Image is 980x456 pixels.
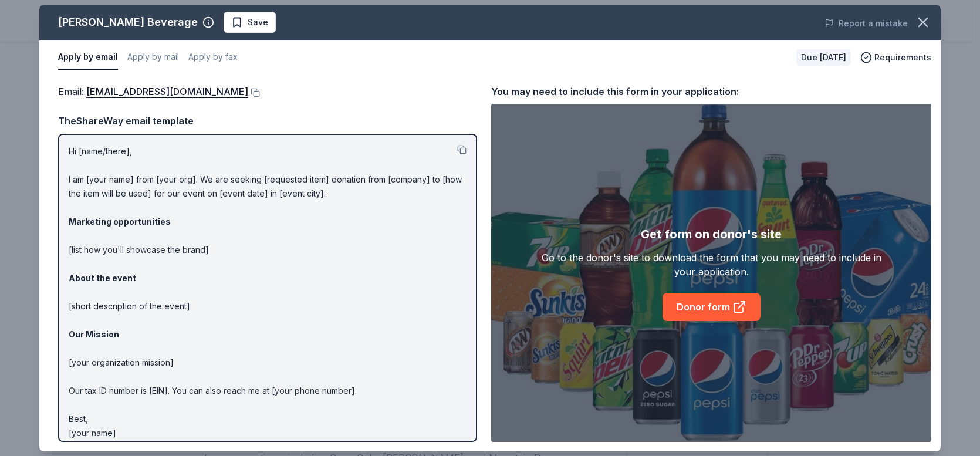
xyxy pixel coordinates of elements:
[69,329,119,339] strong: Our Mission
[69,217,171,227] strong: Marketing opportunities
[224,12,276,33] button: Save
[663,293,761,321] a: Donor form
[641,225,782,244] div: Get form on donor's site
[796,49,851,66] div: Due [DATE]
[127,45,179,70] button: Apply by mail
[69,273,136,283] strong: About the event
[69,144,467,440] p: Hi [name/there], I am [your name] from [your org]. We are seeking [requested item] donation from ...
[860,50,931,65] button: Requirements
[248,15,268,29] span: Save
[58,113,477,129] div: TheShareWay email template
[58,13,198,32] div: [PERSON_NAME] Beverage
[491,84,931,99] div: You may need to include this form in your application:
[86,84,248,99] a: [EMAIL_ADDRESS][DOMAIN_NAME]
[535,251,887,279] div: Go to the donor's site to download the form that you may need to include in your application.
[874,50,931,65] span: Requirements
[58,86,248,97] span: Email :
[188,45,238,70] button: Apply by fax
[824,16,908,31] button: Report a mistake
[58,45,118,70] button: Apply by email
